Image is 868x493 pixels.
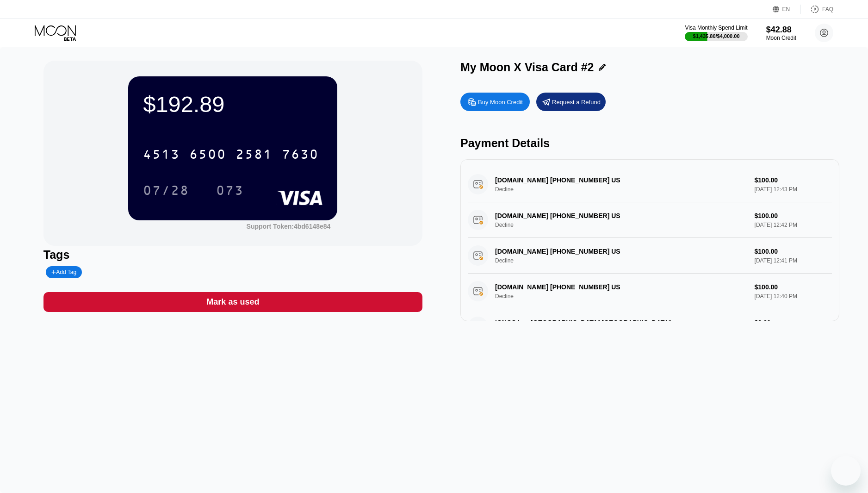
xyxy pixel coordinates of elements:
div: Request a Refund [536,93,606,111]
div: 073 [216,184,244,199]
div: Mark as used [43,292,422,312]
div: Visa Monthly Spend Limit$1,435.80/$4,000.00 [685,25,747,41]
div: Tags [43,248,422,262]
iframe: Button to launch messaging window [831,456,861,486]
div: 7630 [282,148,319,163]
div: $1,435.80 / $4,000.00 [693,33,740,39]
div: Add Tag [51,269,76,275]
div: Mark as used [206,297,259,307]
div: $192.89 [143,91,322,117]
div: Moon Credit [766,35,796,41]
div: My Moon X Visa Card #2 [460,61,594,74]
div: $42.88 [766,25,796,35]
div: 073 [209,179,251,202]
div: Visa Monthly Spend Limit [685,25,747,31]
div: 4513650025817630 [137,143,324,166]
div: 07/28 [143,184,189,199]
div: Add Tag [46,266,82,278]
div: Buy Moon Credit [478,98,523,106]
div: $42.88Moon Credit [766,25,796,41]
div: 4513 [143,148,180,163]
div: 07/28 [136,179,196,202]
div: Payment Details [460,137,839,150]
div: Support Token: 4bd6148e84 [247,223,331,230]
div: FAQ [801,5,833,14]
div: Support Token:4bd6148e84 [247,223,331,230]
div: FAQ [822,6,833,12]
div: Buy Moon Credit [460,93,530,111]
div: 6500 [189,148,226,163]
div: EN [773,5,801,14]
div: 2581 [236,148,273,163]
div: Request a Refund [552,98,601,106]
div: EN [782,6,790,12]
